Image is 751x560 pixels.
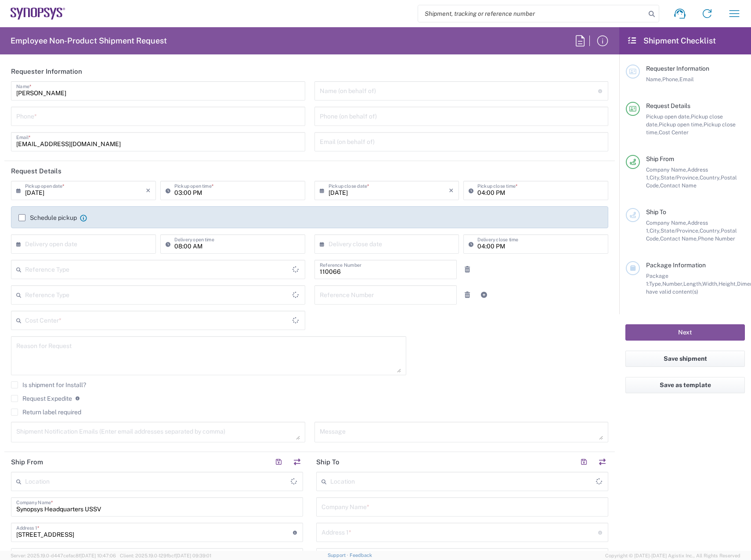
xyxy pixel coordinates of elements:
span: Copyright © [DATE]-[DATE] Agistix Inc., All Rights Reserved [605,552,740,560]
span: Phone, [662,76,679,83]
span: Ship To [646,208,666,215]
h2: Requester Information [11,67,82,76]
button: Save shipment [625,351,745,367]
span: Requester Information [646,65,709,72]
button: Save as template [625,377,745,393]
span: Company Name, [646,166,687,173]
span: Name, [646,76,662,83]
h2: Ship From [11,458,43,467]
i: × [146,183,151,197]
span: Length, [683,280,702,287]
a: Support [328,553,350,558]
span: Contact Name, [660,235,698,242]
h2: Request Details [11,167,61,176]
span: State/Province, [661,227,700,234]
span: City, [650,227,661,234]
span: Number, [662,280,683,287]
label: Request Expedite [11,395,72,402]
span: Country, [700,174,721,181]
button: Next [625,324,745,341]
label: Schedule pickup [18,214,77,221]
span: Pickup open time, [659,121,704,128]
span: City, [650,174,661,181]
span: Client: 2025.19.0-129fbcf [120,553,211,558]
span: Package Information [646,262,706,269]
span: Width, [702,280,719,287]
span: Company Name, [646,219,687,226]
a: Add Reference [478,289,490,301]
a: Remove Reference [461,289,473,301]
span: Country, [700,227,721,234]
label: Return label required [11,409,81,416]
i: × [449,183,454,197]
span: [DATE] 10:47:06 [80,553,116,558]
span: Phone Number [698,235,735,242]
span: Package 1: [646,273,668,287]
span: Pickup open date, [646,113,691,120]
h2: Employee Non-Product Shipment Request [11,36,167,46]
a: Remove Reference [461,263,473,276]
span: Type, [649,280,662,287]
input: Shipment, tracking or reference number [418,5,646,22]
span: [DATE] 09:39:01 [176,553,211,558]
span: State/Province, [661,174,700,181]
span: Contact Name [660,182,697,189]
span: Ship From [646,155,674,162]
h2: Ship To [316,458,339,467]
span: Email [679,76,694,83]
h2: Shipment Checklist [627,36,716,46]
span: Cost Center [659,129,689,136]
span: Height, [719,280,737,287]
a: Feedback [350,553,372,558]
span: Server: 2025.19.0-d447cefac8f [11,553,116,558]
span: Request Details [646,102,690,109]
label: Is shipment for Install? [11,381,86,388]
